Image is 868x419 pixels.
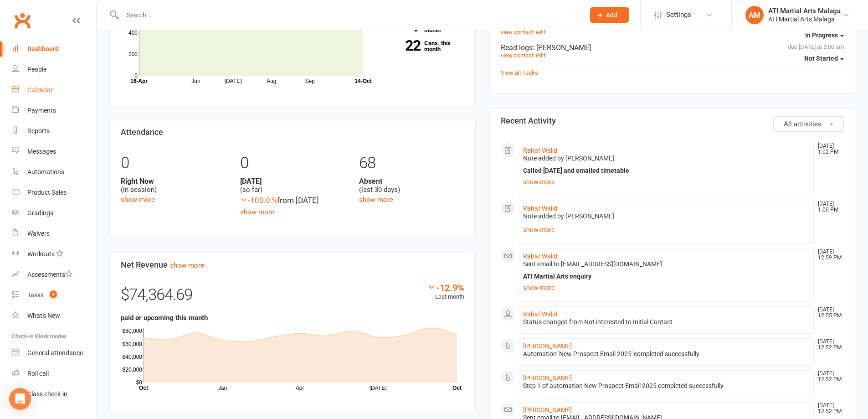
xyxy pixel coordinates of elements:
a: Clubworx [11,9,34,32]
div: Waivers [27,230,50,237]
a: What's New [12,305,96,326]
div: ATI Martial Arts Malaga [768,15,841,23]
h3: Recent Activity [501,116,844,125]
a: edit [536,29,545,36]
a: Dashboard [12,39,96,59]
a: Class kiosk mode [12,384,96,404]
div: (so far) [240,177,345,194]
a: Rahaf Walid [523,253,557,260]
time: [DATE] 12:52 PM [813,403,843,414]
button: Not Started [804,50,844,67]
a: show more [170,261,204,269]
div: from [DATE] [240,194,345,207]
a: show more [240,208,274,216]
a: show more [121,196,155,204]
a: Reports [12,121,96,141]
div: Messages [27,148,56,155]
strong: 7 [389,20,421,33]
div: AM [745,6,764,24]
a: Automations [12,162,96,182]
a: Product Sales [12,182,96,203]
strong: paid or upcoming this month [121,314,208,322]
span: Settings [666,5,691,25]
h3: Net Revenue [121,260,464,269]
a: Rahaf Walid [523,147,557,154]
div: What's New [27,312,60,319]
span: Sent email to [EMAIL_ADDRESS][DOMAIN_NAME] [523,260,662,268]
button: All activities [773,116,844,132]
a: General attendance kiosk mode [12,343,96,363]
div: Status changed from Not interested to Initial Contact [523,318,810,326]
a: 22Canx. this month [389,40,464,52]
a: Tasks 4 [12,285,96,305]
div: $74,364.69 [121,282,464,312]
strong: 22 [389,39,421,52]
div: Note added by [PERSON_NAME] [523,212,810,220]
a: 7New this month [389,21,464,33]
div: Dashboard [27,45,59,52]
time: [DATE] 12:55 PM [813,307,843,319]
time: [DATE] 1:00 PM [813,201,843,213]
a: show more [523,281,810,294]
a: Roll call [12,363,96,384]
div: Gradings [27,209,53,217]
div: Automations [27,168,64,176]
a: view contact [501,52,534,59]
strong: Absent [359,177,464,186]
div: Tasks [27,291,44,299]
button: In Progress [805,27,844,43]
input: Search... [120,9,578,21]
div: (last 30 days) [359,177,464,194]
span: : [PERSON_NAME] [533,43,591,52]
span: Add [606,11,617,19]
a: Gradings [12,203,96,223]
div: Called [DATE] and emailed timetable [523,167,810,175]
a: Payments [12,100,96,121]
div: Reports [27,127,50,134]
a: Workouts [12,244,96,264]
a: Calendar [12,80,96,100]
time: [DATE] 12:52 PM [813,371,843,383]
div: Open Intercom Messenger [9,388,31,410]
a: show more [523,223,810,236]
div: Roll call [27,370,49,377]
h3: Attendance [121,128,464,137]
div: ATI Martial Arts Malaga [768,7,841,15]
span: In Progress [805,31,838,39]
a: edit [536,52,545,59]
a: Assessments [12,264,96,285]
div: -12.9% [427,282,464,292]
div: Note added by [PERSON_NAME] [523,155,810,162]
div: 68 [359,150,464,177]
div: Class check-in [27,390,67,398]
a: [PERSON_NAME] [523,406,572,414]
a: show more [523,176,810,188]
span: -100.0 % [240,196,277,205]
div: ATI Martial Arts enquiry [523,273,810,280]
time: [DATE] 1:02 PM [813,143,843,155]
a: Waivers [12,223,96,244]
div: General attendance [27,349,83,357]
a: Rahaf Walid [523,205,557,212]
span: All activities [784,120,822,128]
strong: [DATE] [240,177,345,186]
a: Rahaf Walid [523,310,557,318]
div: Step 1 of automation New Prospect Email 2025 completed successfully [523,382,810,390]
div: Product Sales [27,189,67,196]
div: (in session) [121,177,226,194]
a: show more [359,196,393,204]
span: 4 [50,290,57,298]
a: [PERSON_NAME] [523,374,572,382]
div: Last month [427,282,464,302]
button: Add [590,7,629,23]
div: Read logs [501,43,844,52]
div: 0 [121,150,226,177]
a: View all Tasks [501,69,538,76]
div: Workouts [27,250,55,258]
strong: Right Now [121,177,226,186]
span: Not Started [804,55,838,62]
a: People [12,59,96,80]
time: [DATE] 12:59 PM [813,249,843,261]
div: People [27,66,46,73]
div: Automation 'New Prospect Email 2025' completed successfully [523,350,810,358]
